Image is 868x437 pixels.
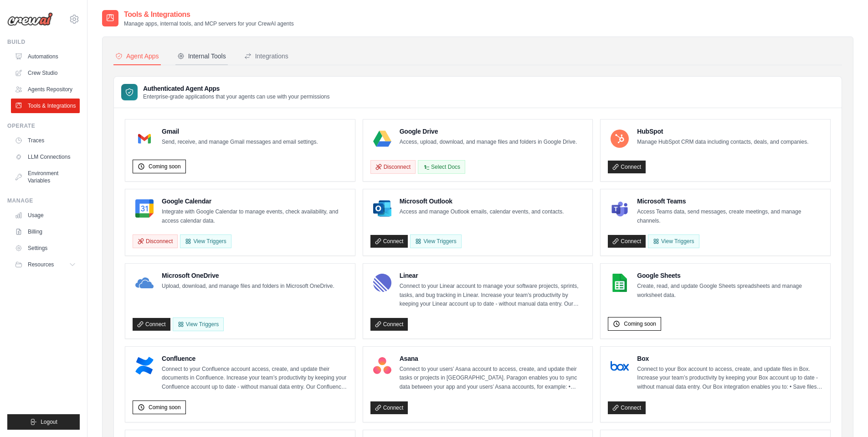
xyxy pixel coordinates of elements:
[115,52,159,61] div: Agent Apps
[149,163,181,170] span: Coming soon
[135,199,154,218] img: Google Calendar Logo
[608,161,646,173] a: Connect
[608,235,646,248] a: Connect
[133,318,170,331] a: Connect
[244,52,288,61] div: Integrations
[611,274,629,292] img: Google Sheets Logo
[7,12,53,26] img: Logo
[143,93,330,100] p: Enterprise-grade applications that your agents can use with your permissions
[624,320,656,328] span: Coming soon
[400,354,586,363] h4: Asana
[242,48,290,65] button: Integrations
[373,199,391,218] img: Microsoft Outlook Logo
[149,404,181,411] span: Coming soon
[11,241,80,255] a: Settings
[7,197,80,204] div: Manage
[637,354,823,363] h4: Box
[637,127,808,136] h4: HubSpot
[11,150,80,164] a: LLM Connections
[373,130,391,148] img: Google Drive Logo
[7,38,80,46] div: Build
[637,271,823,280] h4: Google Sheets
[162,127,318,136] h4: Gmail
[175,48,228,65] button: Internal Tools
[11,208,80,223] a: Usage
[162,282,334,291] p: Upload, download, and manage files and folders in Microsoft OneDrive.
[400,208,564,217] p: Access and manage Outlook emails, calendar events, and contacts.
[180,234,231,248] button: View Triggers
[370,235,408,248] a: Connect
[133,234,178,248] button: Disconnect
[162,365,348,392] p: Connect to your Confluence account access, create, and update their documents in Confluence. Incr...
[637,138,808,147] p: Manage HubSpot CRM data including contacts, deals, and companies.
[173,317,224,331] : View Triggers
[7,122,80,130] div: Operate
[373,357,391,375] img: Asana Logo
[637,208,823,225] p: Access Teams data, send messages, create meetings, and manage channels.
[124,9,294,20] h2: Tools & Integrations
[370,160,416,174] button: Disconnect
[41,418,57,426] span: Logout
[135,357,154,375] img: Confluence Logo
[373,274,391,292] img: Linear Logo
[113,48,161,65] button: Agent Apps
[370,318,408,331] a: Connect
[162,197,348,206] h4: Google Calendar
[410,234,461,248] : View Triggers
[637,197,823,206] h4: Microsoft Teams
[637,282,823,300] p: Create, read, and update Google Sheets spreadsheets and manage worksheet data.
[611,130,629,148] img: HubSpot Logo
[7,414,80,430] button: Logout
[611,357,629,375] img: Box Logo
[11,224,80,239] a: Billing
[400,365,586,392] p: Connect to your users’ Asana account to access, create, and update their tasks or projects in [GE...
[135,274,154,292] img: Microsoft OneDrive Logo
[370,401,408,414] a: Connect
[11,82,80,97] a: Agents Repository
[400,197,564,206] h4: Microsoft Outlook
[400,127,577,136] h4: Google Drive
[418,160,465,174] button: Select Docs
[11,99,80,113] a: Tools & Integrations
[177,52,226,61] div: Internal Tools
[400,271,586,280] h4: Linear
[11,166,80,188] a: Environment Variables
[162,208,348,225] p: Integrate with Google Calendar to manage events, check availability, and access calendar data.
[124,20,294,27] p: Manage apps, internal tools, and MCP servers for your CrewAI agents
[11,257,80,272] button: Resources
[11,66,80,80] a: Crew Studio
[400,138,577,147] p: Access, upload, download, and manage files and folders in Google Drive.
[400,282,586,309] p: Connect to your Linear account to manage your software projects, sprints, tasks, and bug tracking...
[162,138,318,147] p: Send, receive, and manage Gmail messages and email settings.
[162,271,334,280] h4: Microsoft OneDrive
[608,401,646,414] a: Connect
[135,130,154,148] img: Gmail Logo
[11,133,80,148] a: Traces
[11,49,80,64] a: Automations
[611,199,629,218] img: Microsoft Teams Logo
[648,234,699,248] : View Triggers
[637,365,823,392] p: Connect to your Box account to access, create, and update files in Box. Increase your team’s prod...
[162,354,348,363] h4: Confluence
[143,84,330,93] h3: Authenticated Agent Apps
[28,261,54,268] span: Resources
